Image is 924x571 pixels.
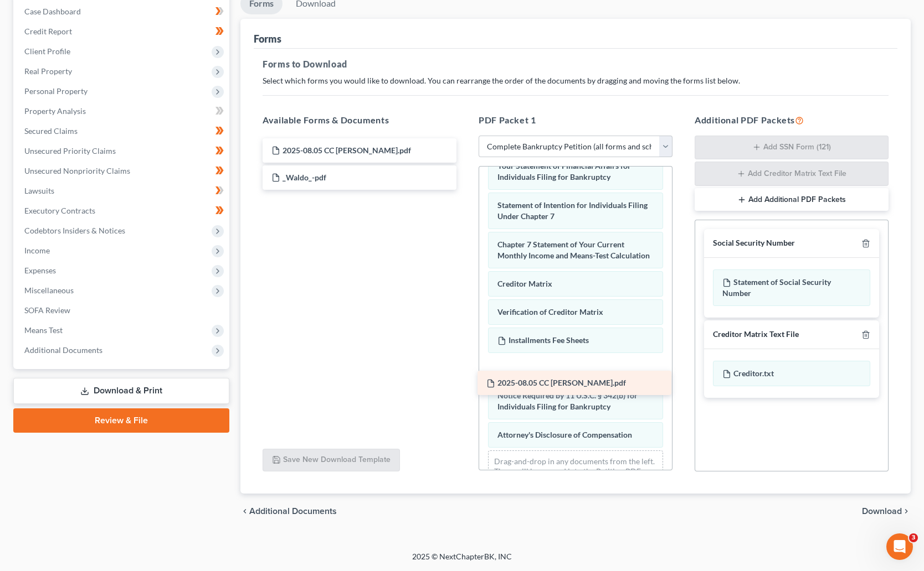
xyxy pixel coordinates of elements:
[263,449,400,472] button: Save New Download Template
[16,121,229,141] a: Secured Claims
[13,378,229,404] a: Download & Print
[283,146,411,155] span: 2025-08.05 CC [PERSON_NAME].pdf
[24,246,50,255] span: Income
[713,269,870,306] div: Statement of Social Security Number
[16,201,229,221] a: Executory Contracts
[713,361,870,386] div: Creditor.txt
[695,188,889,211] button: Add Additional PDF Packets
[24,345,102,355] span: Additional Documents
[283,173,326,182] span: _Waldo_-pdf
[497,307,603,316] span: Verification of Creditor Matrix
[695,136,889,160] button: Add SSN Form (121)
[479,113,673,127] h5: PDF Packet 1
[902,507,911,516] i: chevron_right
[497,378,626,387] span: 2025-08.05 CC [PERSON_NAME].pdf
[263,75,889,86] p: Select which forms you would like to download. You can rearrange the order of the documents by dr...
[488,450,663,501] div: Drag-and-drop in any documents from the left. These will be merged into the Petition PDF Packet. ...
[16,141,229,161] a: Unsecured Priority Claims
[24,27,72,36] span: Credit Report
[497,240,650,260] span: Chapter 7 Statement of Your Current Monthly Income and Means-Test Calculation
[497,200,648,221] span: Statement of Intention for Individuals Filing Under Chapter 7
[24,325,63,335] span: Means Test
[24,266,56,275] span: Expenses
[862,507,902,516] span: Download
[146,551,778,571] div: 2025 © NextChapterBK, INC
[16,181,229,201] a: Lawsuits
[497,279,552,288] span: Creditor Matrix
[24,146,116,155] span: Unsecured Priority Claims
[24,86,88,96] span: Personal Property
[695,113,889,127] h5: Additional PDF Packets
[16,300,229,320] a: SOFA Review
[24,226,125,235] span: Codebtors Insiders & Notices
[24,186,54,195] span: Lawsuits
[16,101,229,121] a: Property Analysis
[713,329,799,340] div: Creditor Matrix Text File
[695,162,889,186] button: Add Creditor Matrix Text File
[16,22,229,41] a: Credit Report
[16,2,229,22] a: Case Dashboard
[24,106,86,116] span: Property Analysis
[886,533,913,560] iframe: Intercom live chat
[263,58,889,71] h5: Forms to Download
[24,46,70,56] span: Client Profile
[24,66,72,76] span: Real Property
[24,305,70,315] span: SOFA Review
[249,507,337,516] span: Additional Documents
[13,408,229,433] a: Review & File
[713,238,795,248] div: Social Security Number
[24,166,130,175] span: Unsecured Nonpriority Claims
[24,126,78,136] span: Secured Claims
[24,7,81,16] span: Case Dashboard
[24,206,95,215] span: Executory Contracts
[240,507,249,516] i: chevron_left
[497,430,632,439] span: Attorney's Disclosure of Compensation
[24,285,74,295] span: Miscellaneous
[862,507,911,516] button: Download chevron_right
[16,161,229,181] a: Unsecured Nonpriority Claims
[254,32,281,45] div: Forms
[909,533,918,542] span: 3
[509,335,589,345] span: Installments Fee Sheets
[263,113,456,127] h5: Available Forms & Documents
[240,507,337,516] a: chevron_left Additional Documents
